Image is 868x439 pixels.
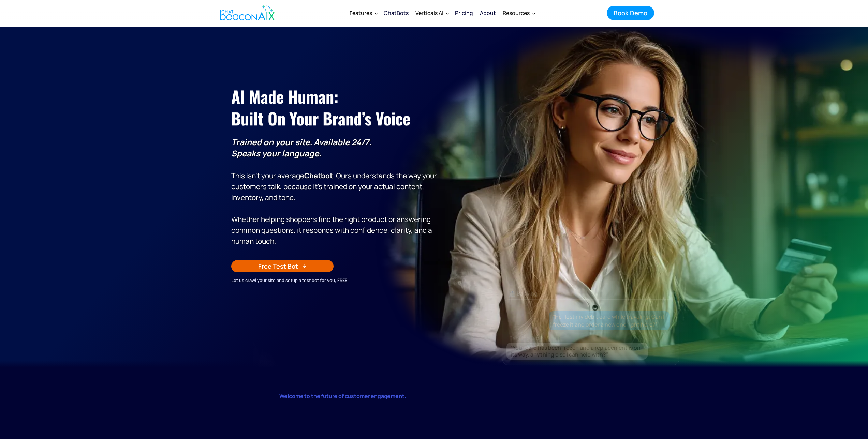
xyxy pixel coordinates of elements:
div: About [480,8,496,18]
strong: Trained on your site. Available 24/7. Speaks your language. [231,136,371,159]
div: Features [350,8,372,18]
a: home [214,1,278,25]
div: Verticals AI [412,5,452,21]
div: Resources [499,5,538,21]
div: Features [346,5,380,21]
div: Banking Bot [509,333,686,343]
div: ChatBots [384,8,409,18]
img: Dropdown [375,12,378,15]
p: This isn’t your average . Ours understands the way your customers talk, because it’s trained on y... [231,137,438,246]
div: Resources [503,8,530,18]
h1: AI Made Human: ‍ [231,86,438,129]
strong: Welcome to the future of customer engagement. [279,392,406,400]
div: 🏦 Banking [502,289,679,298]
img: Dropdown [532,12,535,15]
span: Built on Your Brand’s Voice [231,106,411,130]
a: Pricing [452,4,476,22]
div: Let us crawl your site and setup a test bot for you, FREE! [231,276,438,284]
img: Arrow [302,264,306,268]
strong: Chatbot [304,171,333,180]
div: Book Demo [614,9,647,17]
div: Free Test Bot [258,262,298,271]
img: Dropdown [446,12,449,15]
div: Pricing [455,8,473,18]
div: Verticals AI [415,8,443,18]
a: About [476,4,499,22]
a: ChatBots [380,5,412,21]
a: Free Test Bot [231,260,334,272]
a: Book Demo [607,6,654,20]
